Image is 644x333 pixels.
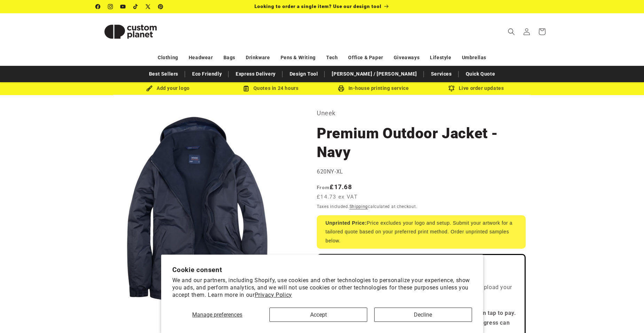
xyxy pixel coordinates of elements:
[374,308,472,322] button: Decline
[281,52,316,64] a: Pens & Writing
[317,203,526,210] div: Taxes included. calculated at checkout.
[158,52,178,64] a: Clothing
[93,13,168,50] a: Custom Planet
[223,52,235,64] a: Bags
[219,84,322,93] div: Quotes in 24 hours
[448,85,455,92] img: Order updates
[394,52,419,64] a: Giveaways
[172,266,472,274] h2: Cookie consent
[504,24,519,39] summary: Search
[338,85,344,92] img: In-house printing
[317,108,526,119] p: Uneek
[348,52,383,64] a: Office & Paper
[425,84,527,93] div: Live order updates
[317,215,526,249] div: Price excludes your logo and setup. Submit your artwork for a tailored quote based on your prefer...
[243,85,249,92] img: Order Updates Icon
[232,68,279,80] a: Express Delivery
[317,168,343,175] span: 620NY-XL
[430,52,451,64] a: Lifestyle
[189,68,225,80] a: Eco Friendly
[146,85,152,92] img: Brush Icon
[462,52,486,64] a: Umbrellas
[246,52,270,64] a: Drinkware
[462,68,499,80] a: Quick Quote
[328,68,420,80] a: [PERSON_NAME] / [PERSON_NAME]
[317,183,352,191] strong: £17.68
[96,108,299,311] media-gallery: Gallery Viewer
[192,311,242,318] span: Manage preferences
[427,68,455,80] a: Services
[146,68,182,80] a: Best Sellers
[172,308,263,322] button: Manage preferences
[317,193,358,201] span: £14.73 ex VAT
[286,68,322,80] a: Design Tool
[189,52,213,64] a: Headwear
[350,204,368,209] a: Shipping
[325,220,367,226] strong: Unprinted Price:
[317,185,330,190] span: From
[326,52,338,64] a: Tech
[172,277,472,299] p: We and our partners, including Shopify, use cookies and other technologies to personalize your ex...
[96,16,165,47] img: Custom Planet
[117,84,219,93] div: Add your logo
[255,292,292,298] a: Privacy Policy
[609,300,644,333] iframe: Chat Widget
[254,3,382,9] span: Looking to order a single item? Use our design tool
[322,84,425,93] div: In-house printing service
[317,124,526,162] h1: Premium Outdoor Jacket - Navy
[269,308,367,322] button: Accept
